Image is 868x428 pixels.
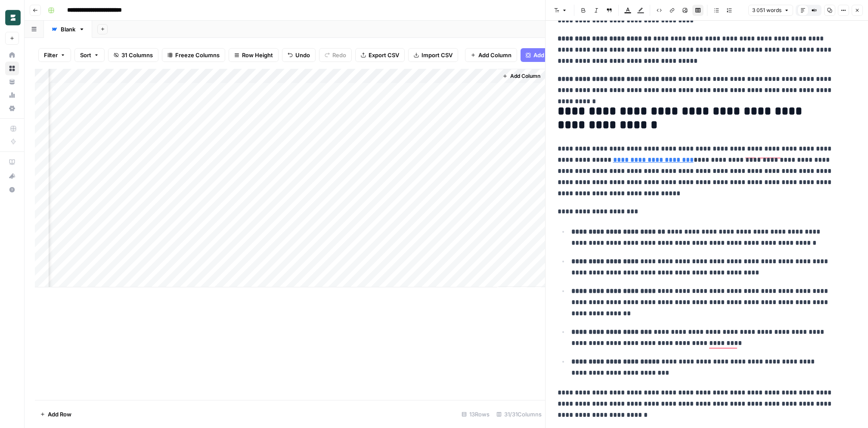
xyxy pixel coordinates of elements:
[332,51,346,59] span: Redo
[319,48,352,62] button: Redo
[355,48,405,62] button: Export CSV
[499,71,544,82] button: Add Column
[74,48,105,62] button: Sort
[478,51,512,59] span: Add Column
[5,62,19,75] a: Browse
[5,183,19,197] button: Help + Support
[408,48,458,62] button: Import CSV
[162,48,225,62] button: Freeze Columns
[121,51,153,59] span: 31 Columns
[282,48,316,62] button: Undo
[295,51,310,59] span: Undo
[175,51,220,59] span: Freeze Columns
[44,21,92,38] a: Blank
[61,25,75,34] div: Blank
[533,51,580,59] span: Add Power Agent
[5,10,21,25] img: Borderless Logo
[5,169,19,183] button: What's new?
[229,48,279,62] button: Row Height
[422,51,453,59] span: Import CSV
[465,48,517,62] button: Add Column
[6,169,19,182] div: What's new?
[44,51,58,59] span: Filter
[5,75,19,89] a: Your Data
[48,410,71,419] span: Add Row
[5,102,19,115] a: Settings
[510,72,540,80] span: Add Column
[521,48,586,62] button: Add Power Agent
[458,407,493,421] div: 13 Rows
[80,51,91,59] span: Sort
[5,88,19,102] a: Usage
[35,407,77,421] button: Add Row
[748,5,793,16] button: 3 051 words
[242,51,273,59] span: Row Height
[5,155,19,169] a: AirOps Academy
[369,51,399,59] span: Export CSV
[38,48,71,62] button: Filter
[752,6,781,14] span: 3 051 words
[5,7,19,28] button: Workspace: Borderless
[493,407,545,421] div: 31/31 Columns
[108,48,158,62] button: 31 Columns
[5,48,19,62] a: Home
